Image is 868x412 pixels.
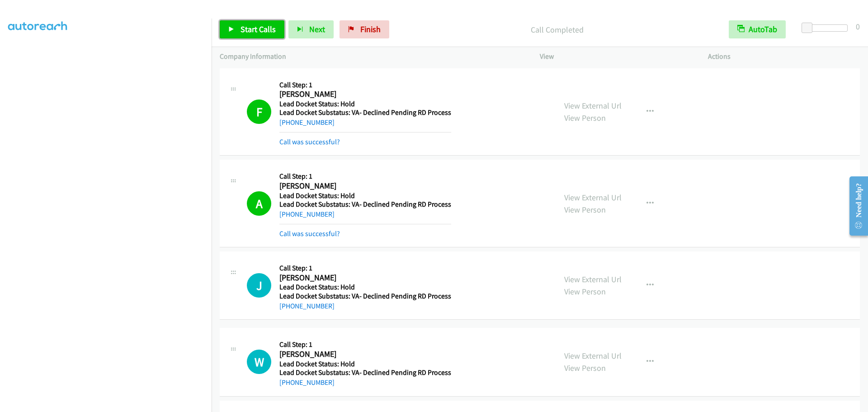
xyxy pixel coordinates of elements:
span: Finish [360,24,381,34]
a: Call was successful? [279,229,340,238]
a: View External Url [564,192,622,203]
a: View External Url [564,100,622,111]
h5: Lead Docket Status: Hold [279,360,451,369]
h5: Lead Docket Substatus: VA- Declined Pending RD Process [279,292,451,301]
h5: Lead Docket Substatus: VA- Declined Pending RD Process [279,108,451,117]
a: [PHONE_NUMBER] [279,378,335,387]
a: [PHONE_NUMBER] [279,302,335,310]
h1: F [247,99,271,124]
a: View Person [564,113,606,123]
h5: Lead Docket Status: Hold [279,191,451,200]
span: Next [309,24,325,34]
p: View [540,51,692,62]
a: View Person [564,363,606,373]
a: View Person [564,286,606,297]
div: Delay between calls (in seconds) [806,24,848,32]
a: View Person [564,204,606,215]
h1: A [247,191,271,216]
h5: Call Step: 1 [279,172,451,181]
button: Next [288,20,334,38]
a: View External Url [564,274,622,284]
h2: [PERSON_NAME] [279,181,447,191]
a: Call was successful? [279,137,340,146]
h5: Call Step: 1 [279,264,451,273]
button: AutoTab [729,20,786,38]
div: The call is yet to be attempted [247,273,271,298]
div: The call is yet to be attempted [247,350,271,374]
p: Call Completed [401,24,712,36]
iframe: Resource Center [842,170,868,242]
h1: J [247,273,271,298]
h2: [PERSON_NAME] [279,273,447,283]
p: Company Information [220,51,524,62]
h5: Lead Docket Status: Hold [279,283,451,292]
h5: Lead Docket Status: Hold [279,99,451,109]
div: 0 [856,20,860,33]
h5: Lead Docket Substatus: VA- Declined Pending RD Process [279,368,451,377]
h1: W [247,350,271,374]
h5: Call Step: 1 [279,340,451,349]
a: View External Url [564,350,622,361]
h2: [PERSON_NAME] [279,89,447,99]
a: [PHONE_NUMBER] [279,118,335,127]
h5: Call Step: 1 [279,81,451,90]
a: Start Calls [220,20,284,38]
p: Actions [708,51,860,62]
a: Finish [340,20,389,38]
h5: Lead Docket Substatus: VA- Declined Pending RD Process [279,200,451,209]
h2: [PERSON_NAME] [279,349,447,360]
span: Start Calls [241,24,276,34]
a: [PHONE_NUMBER] [279,210,335,218]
